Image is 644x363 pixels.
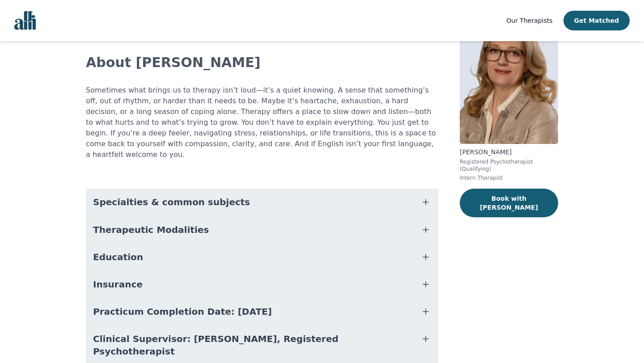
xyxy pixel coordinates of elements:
p: [PERSON_NAME] [460,148,558,156]
h2: About [PERSON_NAME] [86,55,438,71]
button: Book with [PERSON_NAME] [460,189,558,217]
button: Insurance [86,271,438,298]
button: Get Matched [563,11,630,30]
span: Therapeutic Modalities [93,224,209,236]
button: Therapeutic Modalities [86,216,438,243]
p: Registered Psychotherapist (Qualifying) [460,158,558,173]
span: Insurance [93,278,143,291]
button: Specialties & common subjects [86,189,438,215]
img: Siobhan_Chandler [460,15,558,144]
span: Clinical Supervisor: [PERSON_NAME], Registered Psychotherapist [93,333,410,358]
img: alli logo [14,11,36,30]
p: Sometimes what brings us to therapy isn’t loud—it’s a quiet knowing. A sense that something’s off... [86,85,438,160]
span: Practicum Completion Date: [DATE] [93,305,272,318]
span: Specialties & common subjects [93,196,250,208]
p: Intern Therapist [460,174,558,181]
span: Our Therapists [506,17,552,24]
button: Education [86,244,438,270]
button: Practicum Completion Date: [DATE] [86,298,438,325]
a: Our Therapists [506,15,552,26]
span: Education [93,251,143,263]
